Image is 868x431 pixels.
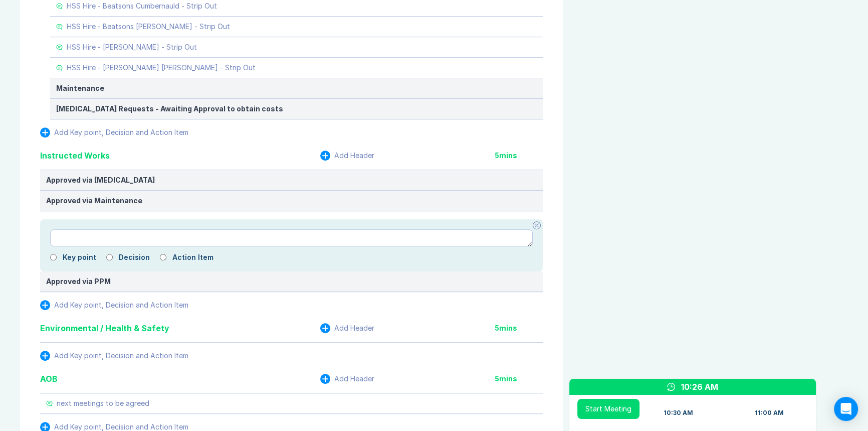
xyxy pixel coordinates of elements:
div: Approved via [MEDICAL_DATA] [46,176,537,184]
label: Action Item [172,253,213,261]
div: HSS Hire - Beatsons Cumbernauld - Strip Out [67,2,217,10]
div: 10:26 AM [681,381,718,393]
div: next meetings to be agreed [57,399,149,407]
button: Add Key point, Decision and Action Item [40,351,188,361]
label: Key point [63,253,96,261]
div: HSS Hire - Beatsons [PERSON_NAME] - Strip Out [67,23,230,31]
button: Add Key point, Decision and Action Item [40,300,188,310]
div: Add Key point, Decision and Action Item [54,423,188,431]
button: Add Header [320,323,374,333]
div: Instructed Works [40,150,110,162]
div: 5 mins [495,324,543,332]
div: [MEDICAL_DATA] Requests - Awaiting Approval to obtain costs [56,105,537,113]
div: Open Intercom Messenger [834,397,858,421]
button: Add Header [320,151,374,161]
div: 10:30 AM [664,409,693,417]
label: Decision [119,253,150,261]
button: Add Header [320,374,374,384]
div: Add Header [334,152,374,160]
div: Maintenance [56,84,537,92]
div: AOB [40,373,58,385]
div: Add Key point, Decision and Action Item [54,128,188,136]
div: HSS Hire - [PERSON_NAME] - Strip Out [67,43,197,51]
div: Add Key point, Decision and Action Item [54,352,188,360]
div: Add Header [334,375,374,383]
div: 5 mins [495,152,543,160]
div: Add Header [334,324,374,332]
button: Add Key point, Decision and Action Item [40,127,188,137]
div: 11:00 AM [755,409,784,417]
div: Add Key point, Decision and Action Item [54,301,188,309]
button: Start Meeting [577,399,639,419]
div: Approved via Maintenance [46,197,537,205]
div: HSS Hire - [PERSON_NAME] [PERSON_NAME] - Strip Out [67,64,256,72]
div: Approved via PPM [46,277,537,285]
div: 5 mins [495,375,543,383]
div: Environmental / Health & Safety [40,322,169,334]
